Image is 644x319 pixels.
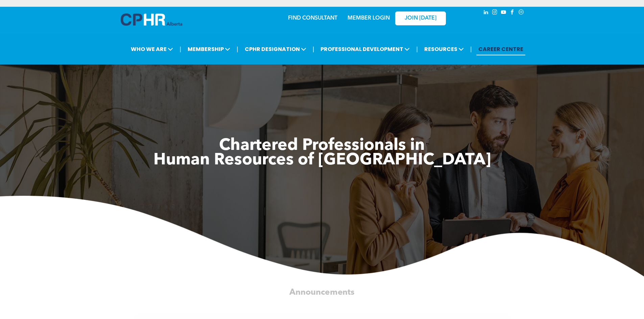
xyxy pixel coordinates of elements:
[288,16,337,21] a: FIND CONSULTANT
[476,43,525,55] a: CAREER CENTRE
[518,8,525,18] a: Social network
[509,8,516,18] a: facebook
[500,8,507,18] a: youtube
[313,42,314,56] li: |
[395,11,446,25] a: JOIN [DATE]
[470,42,472,56] li: |
[180,42,181,56] li: |
[219,138,425,154] span: Chartered Professionals in
[129,43,175,55] span: WHO WE ARE
[186,43,232,55] span: MEMBERSHIP
[348,16,390,21] a: MEMBER LOGIN
[416,42,418,56] li: |
[289,288,354,296] span: Announcements
[243,43,308,55] span: CPHR DESIGNATION
[491,8,499,18] a: instagram
[237,42,238,56] li: |
[318,43,412,55] span: PROFESSIONAL DEVELOPMENT
[153,152,491,168] span: Human Resources of [GEOGRAPHIC_DATA]
[121,14,182,26] img: A blue and white logo for cp alberta
[422,43,466,55] span: RESOURCES
[405,15,436,22] span: JOIN [DATE]
[482,8,490,18] a: linkedin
